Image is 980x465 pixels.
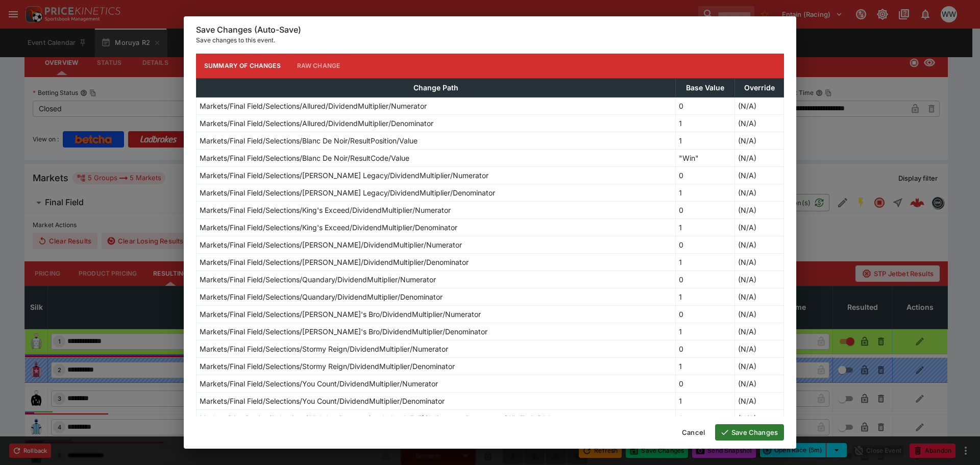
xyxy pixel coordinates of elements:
[200,309,481,320] p: Markets/Final Field/Selections/[PERSON_NAME]'s Bro/DividendMultiplier/Numerator
[676,271,735,288] td: 0
[200,326,487,337] p: Markets/Final Field/Selections/[PERSON_NAME]'s Bro/DividendMultiplier/Denominator
[200,187,495,198] p: Markets/Final Field/Selections/[PERSON_NAME] Legacy/DividendMultiplier/Denominator
[200,135,418,146] p: Markets/Final Field/Selections/Blanc De Noir/ResultPosition/Value
[715,424,784,440] button: Save Changes
[676,132,735,149] td: 1
[200,291,443,302] p: Markets/Final Field/Selections/Quandary/DividendMultiplier/Denominator
[676,340,735,357] td: 0
[676,392,735,409] td: 1
[200,239,462,250] p: Markets/Final Field/Selections/[PERSON_NAME]/DividendMultiplier/Numerator
[197,78,676,97] th: Change Path
[735,78,784,97] th: Override
[289,54,349,78] button: Raw Change
[735,132,784,149] td: (N/A)
[200,222,457,233] p: Markets/Final Field/Selections/King's Exceed/DividendMultiplier/Denominator
[735,184,784,201] td: (N/A)
[735,149,784,166] td: (N/A)
[676,149,735,166] td: "Win"
[676,114,735,132] td: 1
[676,97,735,114] td: 0
[735,271,784,288] td: (N/A)
[676,288,735,305] td: 1
[676,78,735,97] th: Base Value
[676,236,735,253] td: 0
[676,253,735,271] td: 1
[735,236,784,253] td: (N/A)
[676,305,735,323] td: 0
[735,253,784,271] td: (N/A)
[735,166,784,184] td: (N/A)
[676,218,735,236] td: 1
[676,166,735,184] td: 0
[196,35,784,45] p: Save changes to this event.
[735,114,784,132] td: (N/A)
[735,201,784,218] td: (N/A)
[200,344,448,354] p: Markets/Final Field/Selections/Stormy Reign/DividendMultiplier/Numerator
[735,375,784,392] td: (N/A)
[735,97,784,114] td: (N/A)
[200,205,451,215] p: Markets/Final Field/Selections/King's Exceed/DividendMultiplier/Numerator
[200,361,455,372] p: Markets/Final Field/Selections/Stormy Reign/DividendMultiplier/Denominator
[676,201,735,218] td: 0
[200,118,433,129] p: Markets/Final Field/Selections/Allured/DividendMultiplier/Denominator
[735,392,784,409] td: (N/A)
[735,323,784,340] td: (N/A)
[676,375,735,392] td: 0
[200,413,558,424] p: Markets/Live Racing/Selections/All Other Runners (excludes 1, 5, 7)/AdjustmentParameters/Win/Roll...
[200,101,427,111] p: Markets/Final Field/Selections/Allured/DividendMultiplier/Numerator
[735,305,784,323] td: (N/A)
[676,323,735,340] td: 1
[200,153,409,163] p: Markets/Final Field/Selections/Blanc De Noir/ResultCode/Value
[200,274,436,285] p: Markets/Final Field/Selections/Quandary/DividendMultiplier/Numerator
[735,218,784,236] td: (N/A)
[196,25,784,35] h6: Save Changes (Auto-Save)
[196,54,289,78] button: Summary of Changes
[200,378,438,389] p: Markets/Final Field/Selections/You Count/DividendMultiplier/Numerator
[676,357,735,375] td: 1
[200,396,445,406] p: Markets/Final Field/Selections/You Count/DividendMultiplier/Denominator
[676,424,711,440] button: Cancel
[200,257,469,267] p: Markets/Final Field/Selections/[PERSON_NAME]/DividendMultiplier/Denominator
[735,357,784,375] td: (N/A)
[735,409,784,427] td: (N/A)
[200,170,488,181] p: Markets/Final Field/Selections/[PERSON_NAME] Legacy/DividendMultiplier/Numerator
[735,340,784,357] td: (N/A)
[735,288,784,305] td: (N/A)
[676,184,735,201] td: 1
[676,409,735,427] td: 3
